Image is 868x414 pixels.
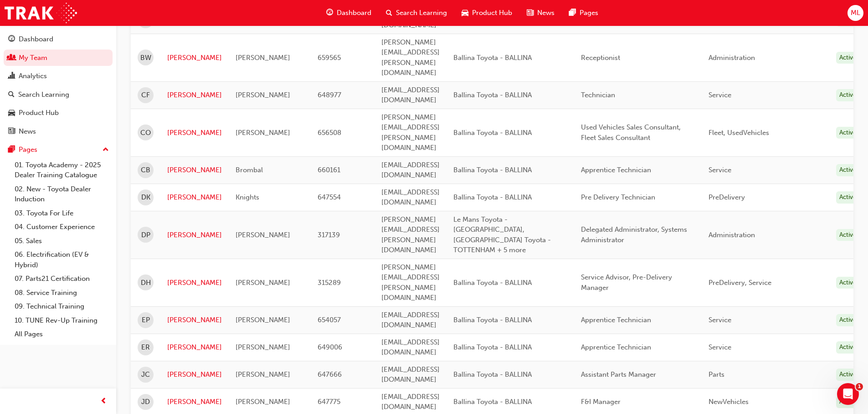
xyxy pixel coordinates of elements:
div: Active [836,52,860,64]
span: [EMAIL_ADDRESS][DOMAIN_NAME] [381,86,440,105]
a: [PERSON_NAME] [167,128,222,138]
a: [PERSON_NAME] [167,369,222,380]
span: Ballina Toyota - BALLINA [453,279,532,287]
a: 04. Customer Experience [11,220,113,234]
span: Brombal [236,166,263,174]
a: All Pages [11,327,113,341]
span: 648977 [318,91,341,99]
span: News [537,8,555,18]
span: chart-icon [8,72,15,80]
span: Apprentice Technician [581,166,651,174]
a: [PERSON_NAME] [167,192,222,203]
span: Administration [709,231,755,239]
span: [EMAIL_ADDRESS][DOMAIN_NAME] [381,338,440,357]
span: ML [851,8,860,18]
a: 10. TUNE Rev-Up Training [11,314,113,328]
a: 07. Parts21 Certification [11,272,113,286]
div: Search Learning [18,90,69,100]
span: guage-icon [326,7,333,19]
span: [PERSON_NAME] [236,316,290,324]
a: Dashboard [4,31,113,48]
div: Active [836,229,860,241]
div: Active [836,164,860,176]
span: Service [709,343,731,351]
button: Pages [4,141,113,158]
a: Analytics [4,68,113,85]
span: prev-icon [100,396,107,407]
span: EP [142,315,150,325]
span: Search Learning [396,8,447,18]
a: [PERSON_NAME] [167,397,222,407]
button: ML [847,5,863,21]
div: Active [836,277,860,289]
div: Active [836,127,860,139]
span: search-icon [386,7,392,19]
a: [PERSON_NAME] [167,165,222,175]
a: My Team [4,50,113,66]
button: DashboardMy TeamAnalyticsSearch LearningProduct HubNews [4,29,113,141]
a: News [4,123,113,140]
span: Pages [580,8,598,18]
span: Le Mans Toyota - [GEOGRAPHIC_DATA], [GEOGRAPHIC_DATA] Toyota - TOTTENHAM + 5 more [453,215,551,254]
span: Ballina Toyota - BALLINA [453,54,532,62]
span: CO [140,128,151,138]
span: up-icon [103,144,109,156]
span: NewVehicles [709,398,749,406]
span: Service [709,316,731,324]
span: DK [141,192,150,203]
span: Dashboard [337,8,371,18]
div: Analytics [19,71,47,81]
span: Product Hub [472,8,512,18]
a: [PERSON_NAME] [167,315,222,325]
span: Ballina Toyota - BALLINA [453,193,532,201]
span: [PERSON_NAME] [236,279,290,287]
span: news-icon [527,7,534,19]
span: Service Advisor, Pre-Delivery Manager [581,273,672,292]
a: [PERSON_NAME] [167,230,222,240]
div: Dashboard [19,34,53,45]
span: 1 [856,383,863,390]
a: Trak [5,3,77,23]
span: Ballina Toyota - BALLINA [453,370,532,379]
span: Ballina Toyota - BALLINA [453,91,532,99]
span: pages-icon [8,146,15,154]
span: Fleet, UsedVehicles [709,129,769,137]
span: CF [141,90,150,100]
span: 317139 [318,231,340,239]
a: news-iconNews [519,4,562,22]
span: 647554 [318,193,341,201]
div: Active [836,341,860,354]
span: [PERSON_NAME] [236,370,290,379]
div: Active [836,314,860,326]
div: Active [836,396,860,408]
div: Active [836,191,860,204]
span: [PERSON_NAME][EMAIL_ADDRESS][PERSON_NAME][DOMAIN_NAME] [381,38,440,77]
a: 02. New - Toyota Dealer Induction [11,182,113,206]
div: Active [836,369,860,381]
span: [EMAIL_ADDRESS][DOMAIN_NAME] [381,311,440,329]
span: [PERSON_NAME][EMAIL_ADDRESS][PERSON_NAME][DOMAIN_NAME] [381,113,440,152]
span: 660161 [318,166,340,174]
a: 08. Service Training [11,286,113,300]
span: Ballina Toyota - BALLINA [453,316,532,324]
span: 649006 [318,343,342,351]
span: Receptionist [581,54,620,62]
a: guage-iconDashboard [319,4,379,22]
div: News [19,126,36,137]
div: Pages [19,145,37,155]
a: 01. Toyota Academy - 2025 Dealer Training Catalogue [11,158,113,182]
span: [PERSON_NAME] [236,54,290,62]
span: Delegated Administrator, Systems Administrator [581,225,687,244]
span: Used Vehicles Sales Consultant, Fleet Sales Consultant [581,123,681,142]
span: Ballina Toyota - BALLINA [453,129,532,137]
span: Technician [581,91,615,99]
a: 05. Sales [11,234,113,248]
span: [EMAIL_ADDRESS][DOMAIN_NAME] [381,188,440,207]
span: pages-icon [569,7,576,19]
span: [PERSON_NAME] [236,129,290,137]
span: Parts [709,370,724,379]
a: pages-iconPages [562,4,606,22]
span: CB [141,165,150,175]
span: PreDelivery [709,193,745,201]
